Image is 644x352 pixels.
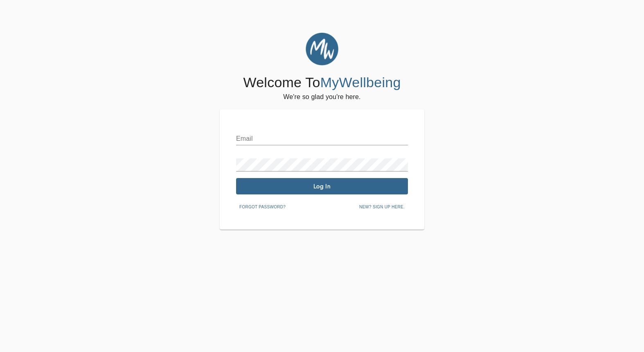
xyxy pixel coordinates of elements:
[236,178,408,194] button: Log In
[239,183,405,190] span: Log In
[236,201,289,213] button: Forgot password?
[320,74,401,90] span: MyWellbeing
[236,203,289,210] a: Forgot password?
[283,91,360,103] h6: We're so glad you're here.
[306,33,338,65] img: MyWellbeing
[243,74,401,91] h4: Welcome To
[356,201,408,213] button: New? Sign up here.
[239,203,286,211] span: Forgot password?
[359,203,405,211] span: New? Sign up here.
